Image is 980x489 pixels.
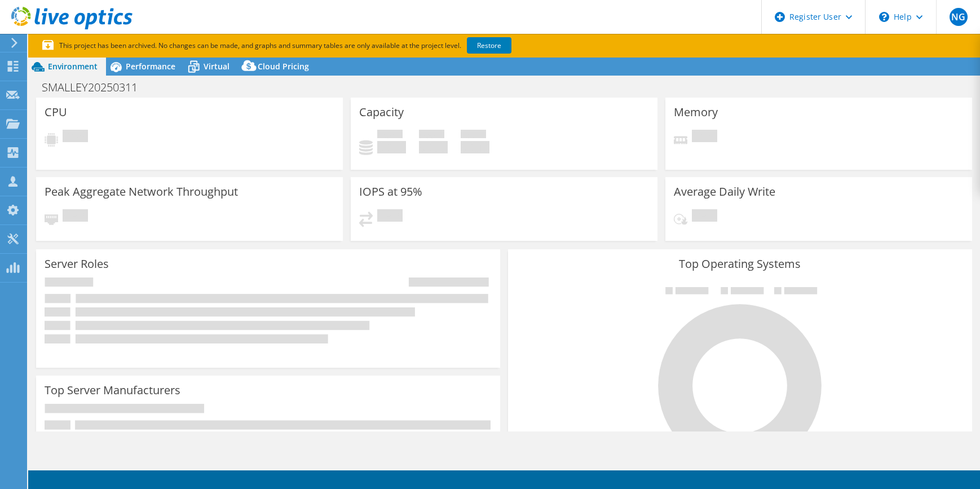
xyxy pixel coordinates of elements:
[692,130,717,145] span: Pending
[879,12,889,22] svg: \n
[45,258,109,270] h3: Server Roles
[674,186,775,198] h3: Average Daily Write
[204,61,229,72] span: Virtual
[419,130,444,141] span: Free
[377,209,403,224] span: Pending
[517,258,964,270] h3: Top Operating Systems
[461,141,489,153] h4: 0 GiB
[674,106,718,118] h3: Memory
[63,130,88,145] span: Pending
[37,81,155,94] h1: SMALLEY20250311
[419,141,448,153] h4: 0 GiB
[692,209,717,224] span: Pending
[950,8,968,26] span: NG
[48,61,98,72] span: Environment
[45,186,238,198] h3: Peak Aggregate Network Throughput
[377,141,406,153] h4: 0 GiB
[359,106,404,118] h3: Capacity
[377,130,403,141] span: Used
[63,209,88,224] span: Pending
[45,384,180,397] h3: Top Server Manufacturers
[467,37,511,54] a: Restore
[42,39,595,52] p: This project has been archived. No changes can be made, and graphs and summary tables are only av...
[359,186,422,198] h3: IOPS at 95%
[461,130,486,141] span: Total
[126,61,175,72] span: Performance
[45,106,67,118] h3: CPU
[258,61,309,72] span: Cloud Pricing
